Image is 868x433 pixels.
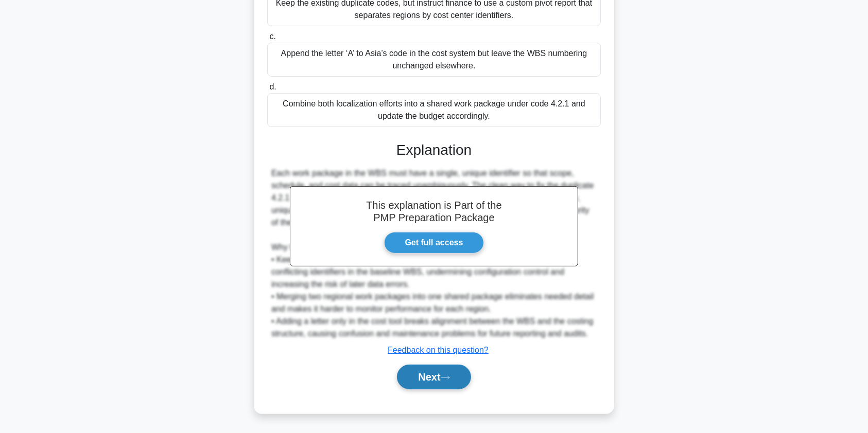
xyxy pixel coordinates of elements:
button: Next [397,365,471,389]
div: Combine both localization efforts into a shared work package under code 4.2.1 and update the budg... [267,93,601,127]
div: Append the letter ‘A’ to Asia’s code in the cost system but leave the WBS numbering unchanged els... [267,43,601,77]
div: Each work package in the WBS must have a single, unique identifier so that scope, schedule, and c... [271,167,597,340]
span: d. [269,82,276,91]
h3: Explanation [273,141,595,159]
span: c. [269,32,275,41]
a: Feedback on this question? [388,346,489,354]
a: Get full access [384,232,484,254]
